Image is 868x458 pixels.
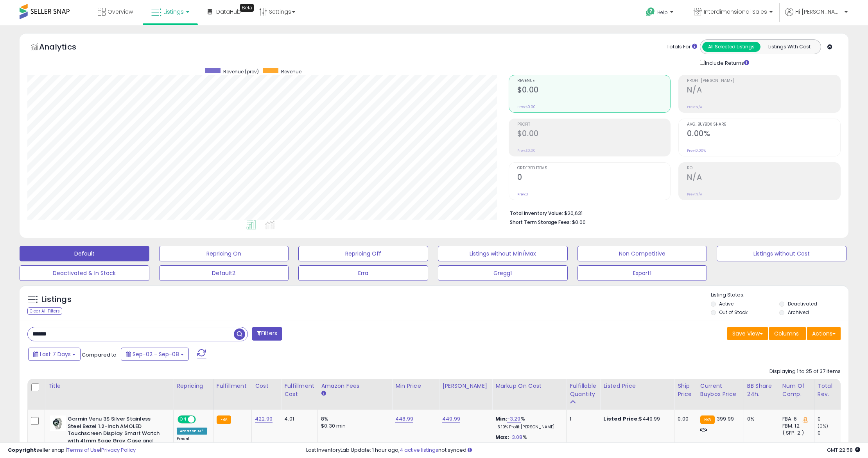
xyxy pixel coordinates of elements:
button: Filters [252,327,282,341]
h2: 0.00% [687,129,840,140]
span: Listings [163,8,184,16]
button: Listings without Cost [717,246,846,261]
th: The percentage added to the cost of goods (COGS) that forms the calculator for Min & Max prices. [492,379,567,410]
small: Prev: N/A [687,105,702,109]
div: Amazon Fees [321,382,389,390]
span: ON [178,416,188,423]
div: Listed Price [603,382,671,390]
button: Listings without Min/Max [438,246,568,261]
div: Tooltip anchor [240,4,254,12]
small: FBA [217,415,231,424]
div: FBA: 6 [782,415,808,422]
a: 422.99 [255,415,273,423]
a: Help [640,1,681,25]
span: Overview [108,8,133,16]
small: FBA [700,415,715,424]
span: Revenue [281,68,301,75]
button: Erra [298,265,428,281]
div: 4.01 [284,415,312,422]
div: Displaying 1 to 25 of 37 items [769,368,841,375]
h2: N/A [687,173,840,183]
strong: Copyright [8,446,36,454]
label: Archived [788,309,809,316]
button: Export1 [577,265,707,281]
b: Total Inventory Value: [510,210,563,217]
span: Profit [PERSON_NAME] [687,79,840,83]
small: Prev: 0.00% [687,148,706,153]
div: Totals For [667,43,697,51]
div: Num of Comp. [782,382,811,398]
a: 4 active listings [400,446,438,454]
p: -3.10% Profit [PERSON_NAME] [495,424,560,430]
div: Repricing [177,382,210,390]
small: Amazon Fees. [321,390,326,397]
div: Min Price [395,382,436,390]
button: Last 7 Days [28,348,81,361]
button: Gregg1 [438,265,568,281]
b: Min: [495,415,507,422]
a: Terms of Use [67,446,100,454]
span: Revenue (prev) [223,68,259,75]
span: Revenue [517,79,671,83]
div: Title [48,382,170,390]
i: Get Help [646,7,655,17]
div: Amazon AI * [177,428,207,435]
h2: N/A [687,85,840,96]
a: -3.29 [507,415,521,423]
small: Prev: $0.00 [517,105,536,109]
li: $20,631 [510,208,835,217]
button: Save View [727,327,768,340]
div: 1 [570,415,594,422]
div: 8% [321,415,386,422]
b: Short Term Storage Fees: [510,219,571,225]
button: Non Competitive [577,246,707,261]
div: $0.30 min [321,422,386,430]
button: All Selected Listings [702,42,760,52]
label: Active [719,300,733,307]
button: Columns [769,327,806,340]
div: Cost [255,382,278,390]
div: Clear All Filters [27,307,62,315]
div: % [495,434,560,448]
div: [PERSON_NAME] [442,382,489,390]
div: seller snap | | [8,447,136,454]
button: Default [20,246,149,261]
span: Hi [PERSON_NAME] [795,8,842,16]
label: Deactivated [788,300,817,307]
span: Avg. Buybox Share [687,122,840,127]
span: Compared to: [82,351,118,359]
button: Deactivated & In Stock [20,265,149,281]
div: BB Share 24h. [747,382,776,398]
small: (0%) [818,423,829,429]
a: Hi [PERSON_NAME] [785,8,848,25]
div: Fulfillable Quantity [570,382,597,398]
a: -3.08 [509,433,523,441]
span: Help [657,9,668,16]
div: Fulfillment [217,382,248,390]
h5: Listings [41,294,72,305]
span: Last 7 Days [40,350,71,358]
div: Total Rev. [818,382,846,398]
div: Markup on Cost [495,382,563,390]
div: Last InventoryLab Update: 1 hour ago, not synced. [306,447,860,454]
span: $0.00 [572,218,586,226]
span: DataHub [216,8,241,16]
div: Current Buybox Price [700,382,741,398]
button: Repricing Off [298,246,428,261]
span: Interdimensional Sales [704,8,767,16]
span: Columns [774,330,799,337]
small: Prev: 0 [517,192,528,197]
b: Garmin Venu 3S Silver Stainless Steel Bezel 1.2-Inch AMOLED Touchscreen Display Smart Watch with ... [68,415,163,454]
div: % [495,415,560,430]
div: Include Returns [694,58,759,67]
button: Sep-02 - Sep-08 [121,348,189,361]
a: 449.99 [442,415,460,423]
div: 0 [818,430,849,437]
span: 399.99 [717,415,734,422]
span: OFF [195,416,207,423]
img: 41DOYAA+WpL._SL40_.jpg [50,415,66,431]
span: Sep-02 - Sep-08 [133,350,179,358]
h2: 0 [517,173,671,183]
div: Ship Price [678,382,693,398]
small: Prev: $0.00 [517,148,536,153]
